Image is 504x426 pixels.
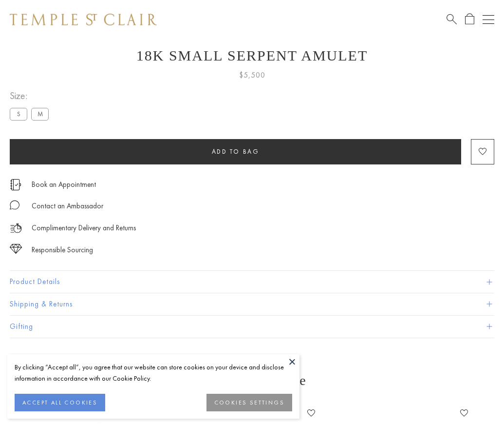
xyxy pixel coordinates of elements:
img: icon_appointment.svg [10,179,21,190]
p: Complimentary Delivery and Returns [32,222,136,234]
button: ACCEPT ALL COOKIES [15,394,105,411]
span: $5,500 [239,69,265,81]
button: Open navigation [483,14,494,25]
span: Add to bag [212,147,260,156]
img: icon_sourcing.svg [10,244,22,254]
button: Product Details [10,271,494,293]
label: S [10,108,27,120]
button: COOKIES SETTINGS [206,394,292,411]
button: Gifting [10,316,494,338]
h1: 18K Small Serpent Amulet [10,47,494,64]
button: Add to bag [10,139,461,164]
div: By clicking “Accept all”, you agree that our website can store cookies on your device and disclos... [15,362,292,384]
a: Search [447,13,457,25]
img: MessageIcon-01_2.svg [10,200,19,210]
a: Book an Appointment [32,179,96,190]
span: Size: [10,88,53,104]
button: Shipping & Returns [10,293,494,315]
img: Temple St. Clair [10,14,157,25]
img: icon_delivery.svg [10,222,22,234]
div: Contact an Ambassador [32,200,103,212]
a: Open Shopping Bag [465,13,474,25]
div: Responsible Sourcing [32,244,93,256]
label: M [31,108,49,120]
